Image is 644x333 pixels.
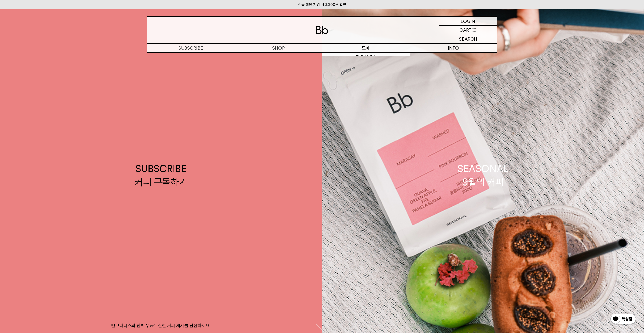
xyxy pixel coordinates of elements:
a: SUBSCRIBE [147,44,235,52]
div: SEASONAL 9월의 커피 [457,162,509,189]
p: (0) [471,26,477,34]
p: LOGIN [461,17,475,25]
a: CART (0) [439,26,497,34]
p: INFO [410,44,497,52]
p: SEARCH [459,34,477,43]
a: LOGIN [439,17,497,26]
p: 도매 [322,44,410,52]
p: CART [459,26,471,34]
img: 카카오톡 채널 1:1 채팅 버튼 [610,313,636,325]
a: 신규 회원 가입 시 3,000원 할인 [298,2,346,7]
div: SUBSCRIBE 커피 구독하기 [135,162,187,189]
a: 도매 서비스 [322,53,410,61]
a: SHOP [235,44,322,52]
img: 로고 [316,26,328,34]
